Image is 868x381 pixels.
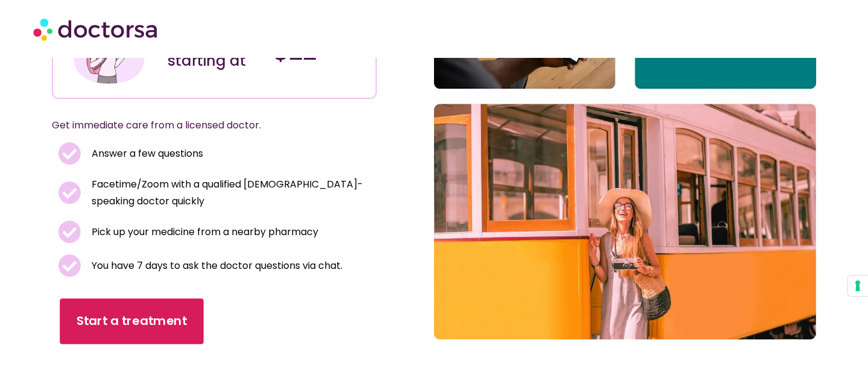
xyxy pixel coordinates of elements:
span: Answer a few questions [89,145,203,162]
span: Facetime/Zoom with a qualified [DEMOGRAPHIC_DATA]-speaking doctor quickly​ [89,176,371,210]
a: Start a treatment [60,298,204,344]
button: Your consent preferences for tracking technologies [848,276,868,296]
h4: $22 [273,37,366,66]
span: Pick up your medicine from a nearby pharmacy [89,224,318,241]
span: Start a treatment [77,312,187,330]
span: You have 7 days to ask the doctor questions via chat. [89,257,342,274]
p: Get immediate care from a licensed doctor. [52,117,348,134]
